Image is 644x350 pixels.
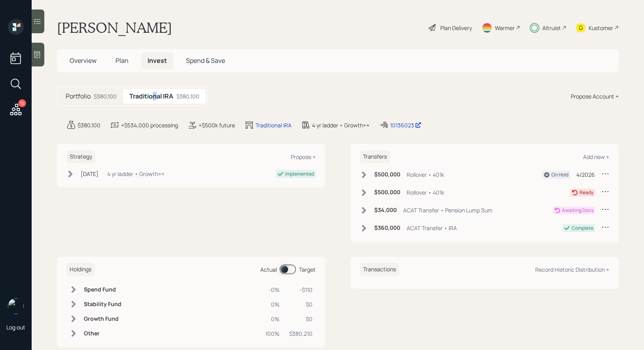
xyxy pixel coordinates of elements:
[360,150,390,163] h6: Transfers
[289,315,313,323] div: $0
[116,56,129,65] span: Plan
[78,121,100,129] div: $380,100
[289,286,313,294] div: -$110
[84,330,121,337] h6: Other
[129,93,173,100] h5: Traditional IRA
[66,263,95,276] h6: Holdings
[8,298,24,314] img: treva-nostdahl-headshot.png
[390,121,421,129] div: 10136023
[199,121,235,129] div: +$500k future
[84,286,121,293] h6: Spend Fund
[289,329,313,338] div: $380,210
[571,92,619,100] div: Propose Account +
[589,24,613,32] div: Kustomer
[66,150,95,163] h6: Strategy
[176,92,199,100] div: $380,100
[148,56,167,65] span: Invest
[265,300,280,308] div: 0%
[407,188,444,197] div: Rollover • 401k
[495,24,515,32] div: Warmer
[407,170,444,179] div: Rollover • 401k
[121,121,178,129] div: +$534,000 processing
[265,315,280,323] div: 0%
[84,316,121,322] h6: Growth Fund
[18,99,26,107] div: 10
[403,206,492,214] div: ACAT Transfer • Pension Lump Sum
[535,266,609,273] div: Record Historic Distribution +
[94,92,117,100] div: $380,100
[562,207,593,214] div: Awaiting Docs
[580,189,593,196] div: Ready
[186,56,225,65] span: Spend & Save
[81,170,98,178] div: [DATE]
[374,189,400,196] h6: $500,000
[312,121,369,129] div: 4 yr ladder • Growth++
[551,171,568,178] div: On Hold
[440,24,472,32] div: Plan Delivery
[291,153,316,161] div: Propose +
[374,207,397,214] h6: $34,000
[285,170,314,178] div: Implemented
[265,286,280,294] div: -0%
[407,224,457,232] div: ACAT Transfer • IRA
[360,263,399,276] h6: Transactions
[70,56,97,65] span: Overview
[374,225,400,231] h6: $360,000
[256,121,292,129] div: Traditional IRA
[265,329,280,338] div: 100%
[572,225,593,232] div: Complete
[260,265,277,274] div: Actual
[299,265,316,274] div: Target
[289,300,313,308] div: $0
[583,153,609,161] div: Add new +
[66,93,91,100] h5: Portfolio
[84,301,121,308] h6: Stability Fund
[6,324,25,331] div: Log out
[542,24,561,32] div: Altruist
[374,171,400,178] h6: $500,000
[57,19,172,36] h1: [PERSON_NAME]
[107,170,165,178] div: 4 yr ladder • Growth++
[576,170,595,179] div: 4/2026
